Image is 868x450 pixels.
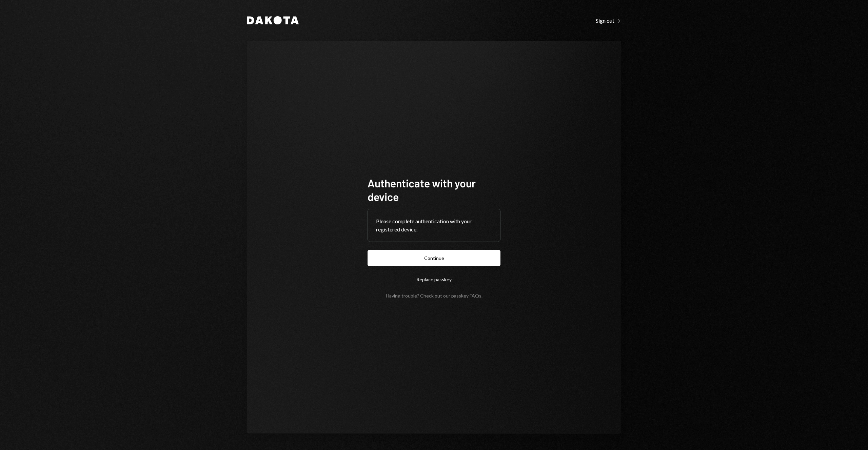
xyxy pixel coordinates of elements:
a: Sign out [596,17,621,24]
h1: Authenticate with your device [368,176,500,203]
div: Having trouble? Check out our . [386,293,482,299]
div: Please complete authentication with your registered device. [376,217,492,233]
button: Replace passkey [368,271,500,287]
div: Sign out [596,17,621,24]
button: Continue [368,250,500,266]
a: passkey FAQs [451,293,481,299]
